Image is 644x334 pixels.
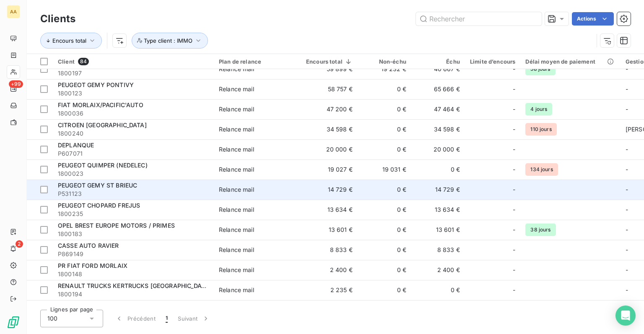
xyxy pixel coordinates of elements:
[626,246,628,253] span: -
[301,240,358,260] td: 8 833 €
[301,180,358,200] td: 14 729 €
[47,314,57,323] span: 100
[301,59,358,79] td: 59 899 €
[411,59,465,79] td: 40 667 €
[219,105,254,113] div: Relance mail
[358,139,411,159] td: 0 €
[363,58,406,65] div: Non-échu
[301,300,358,320] td: 2 040 €
[58,262,127,269] span: PR FIAT FORD MORLAIX
[110,310,161,327] button: Précédent
[411,79,465,99] td: 65 666 €
[358,119,411,139] td: 0 €
[358,280,411,300] td: 0 €
[58,270,209,278] span: 1800148
[513,65,515,73] span: -
[58,222,175,229] span: OPEL BREST EUROPE MOTORS / PRIMES
[58,302,106,309] span: PEUGEOT BREST
[358,180,411,200] td: 0 €
[219,165,254,174] div: Relance mail
[513,85,515,93] span: -
[411,200,465,220] td: 13 634 €
[58,101,143,108] span: FIAT MORLAIX/PACIFIC'AUTO
[219,185,254,194] div: Relance mail
[358,300,411,320] td: 0 €
[9,80,23,88] span: +99
[358,240,411,260] td: 0 €
[411,99,465,119] td: 47 464 €
[58,210,209,218] span: 1800235
[525,123,556,136] span: 110 jours
[7,316,20,329] img: Logo LeanPay
[78,58,89,65] span: 84
[513,185,515,194] span: -
[306,58,353,65] div: Encours total
[58,190,209,198] span: P531123
[358,200,411,220] td: 0 €
[132,33,208,49] button: Type client : IMMO
[166,314,168,323] span: 1
[58,89,209,98] span: 1800123
[58,141,94,149] span: DEPLANQUE
[301,139,358,159] td: 20 000 €
[58,182,137,189] span: PEUGEOT GEMY ST BRIEUC
[58,121,147,128] span: CITROEN [GEOGRAPHIC_DATA]
[358,220,411,240] td: 0 €
[301,99,358,119] td: 47 200 €
[411,119,465,139] td: 34 598 €
[58,230,209,238] span: 1800183
[615,306,636,326] div: Open Intercom Messenger
[358,99,411,119] td: 0 €
[301,159,358,180] td: 19 027 €
[513,226,515,234] span: -
[525,103,552,116] span: 4 jours
[626,166,628,173] span: -
[513,266,515,274] span: -
[219,266,254,274] div: Relance mail
[513,145,515,154] span: -
[301,79,358,99] td: 58 757 €
[525,163,558,176] span: 134 jours
[626,226,628,233] span: -
[219,286,254,294] div: Relance mail
[58,149,209,158] span: P607071
[358,260,411,280] td: 0 €
[411,300,465,320] td: 2 040 €
[58,129,209,138] span: 1800240
[411,139,465,159] td: 20 000 €
[58,170,209,178] span: 1800023
[219,85,254,93] div: Relance mail
[358,159,411,180] td: 19 031 €
[513,125,515,134] span: -
[144,37,192,44] span: Type client : IMMO
[416,12,542,26] input: Rechercher
[626,85,628,92] span: -
[219,206,254,214] div: Relance mail
[301,280,358,300] td: 2 235 €
[513,105,515,113] span: -
[301,119,358,139] td: 34 598 €
[301,260,358,280] td: 2 400 €
[219,58,296,65] div: Plan de relance
[58,242,119,249] span: CASSE AUTO RAVIER
[513,246,515,254] span: -
[525,224,556,236] span: 38 jours
[411,220,465,240] td: 13 601 €
[411,180,465,200] td: 14 729 €
[52,37,86,44] span: Encours total
[58,58,75,65] span: Client
[411,240,465,260] td: 8 833 €
[358,79,411,99] td: 0 €
[525,63,555,75] span: 58 jours
[40,33,102,49] button: Encours total
[219,145,254,154] div: Relance mail
[358,59,411,79] td: 19 232 €
[626,206,628,213] span: -
[626,105,628,113] span: -
[513,165,515,174] span: -
[301,220,358,240] td: 13 601 €
[626,286,628,293] span: -
[161,310,173,327] button: 1
[219,246,254,254] div: Relance mail
[219,65,254,73] div: Relance mail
